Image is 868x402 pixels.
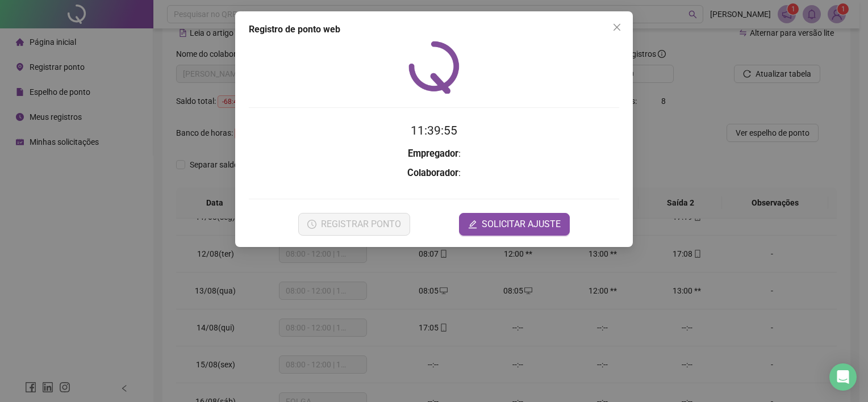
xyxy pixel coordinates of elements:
div: Open Intercom Messenger [829,363,857,391]
span: SOLICITAR AJUSTE [482,217,561,231]
button: Close [608,18,626,36]
img: QRPoint [408,41,460,94]
strong: Colaborador [407,167,458,178]
h3: : [249,146,619,161]
strong: Empregador [408,148,458,159]
button: editSOLICITAR AJUSTE [459,213,570,236]
time: 11:39:55 [411,124,457,137]
h3: : [249,166,619,181]
span: close [612,23,621,32]
div: Registro de ponto web [249,23,619,36]
button: REGISTRAR PONTO [298,213,410,236]
span: edit [468,220,477,229]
